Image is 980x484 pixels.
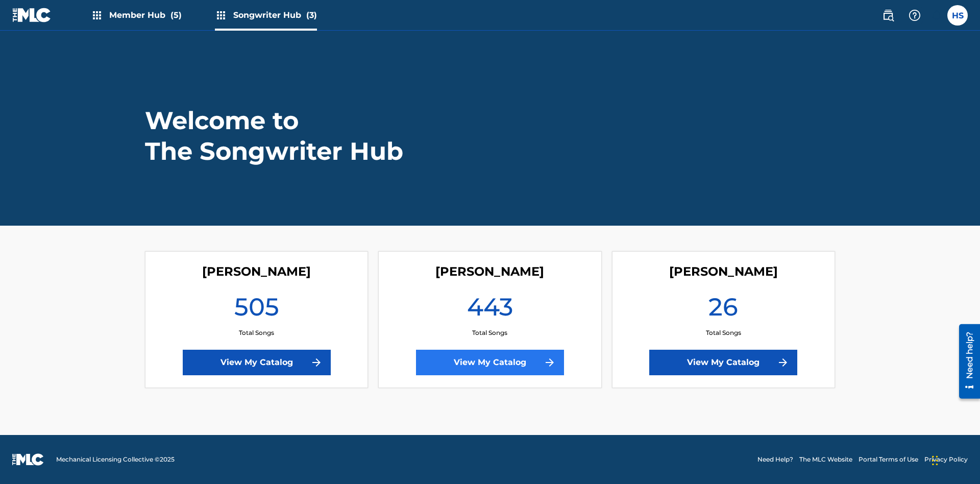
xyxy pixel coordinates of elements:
[924,455,968,464] a: Privacy Policy
[544,356,556,369] img: f7272a7cc735f4ea7f67.svg
[878,5,898,26] a: Public Search
[931,10,941,20] div: Notifications
[467,292,513,328] h1: 443
[904,5,925,26] div: Help
[929,435,980,484] iframe: Chat Widget
[909,9,921,21] img: help
[951,320,980,404] iframe: Resource Center
[799,455,852,464] a: The MLC Website
[706,328,741,337] p: Total Songs
[215,9,227,21] img: Top Rightsholders
[435,264,544,279] h4: Toby Songwriter
[669,264,778,279] h4: Christina Singuilera
[12,453,44,466] img: logo
[233,9,317,21] span: Songwriter Hub
[183,350,331,375] a: View My Catalog
[882,9,894,21] img: search
[947,5,968,26] div: User Menu
[708,292,738,328] h1: 26
[777,356,789,369] img: f7272a7cc735f4ea7f67.svg
[472,328,507,337] p: Total Songs
[416,350,564,375] a: View My Catalog
[932,445,938,476] div: Drag
[91,9,103,21] img: Top Rightsholders
[310,356,323,369] img: f7272a7cc735f4ea7f67.svg
[145,105,405,166] h1: Welcome to The Songwriter Hub
[239,328,274,337] p: Total Songs
[170,10,182,20] span: (5)
[859,455,918,464] a: Portal Terms of Use
[109,9,182,21] span: Member Hub
[12,8,52,22] img: MLC Logo
[202,264,311,279] h4: Lorna Singerton
[757,455,793,464] a: Need Help?
[649,350,797,375] a: View My Catalog
[56,455,175,464] span: Mechanical Licensing Collective © 2025
[306,10,317,20] span: (3)
[234,292,279,328] h1: 505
